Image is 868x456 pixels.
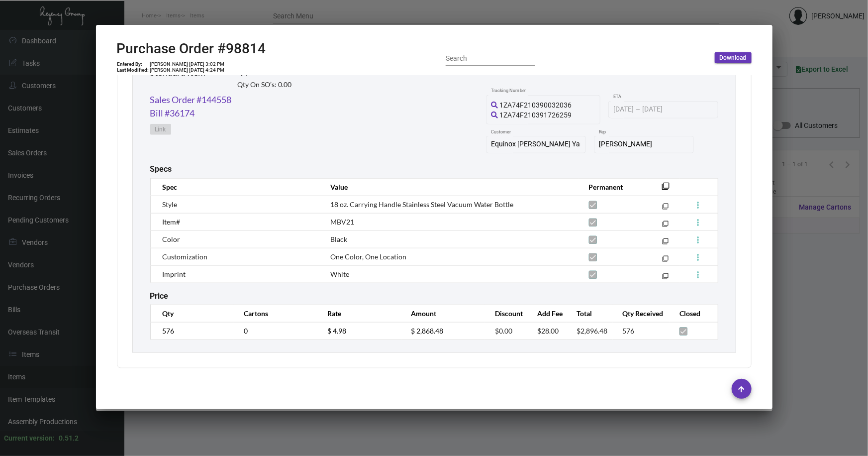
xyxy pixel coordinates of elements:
th: Rate [317,305,401,322]
span: 18 oz. Carrying Handle Stainless Steel Vacuum Water Bottle [330,200,513,209]
th: Permanent [579,178,647,196]
span: $28.00 [537,327,559,335]
th: Value [320,178,579,196]
button: Download [715,52,752,63]
mat-icon: filter_none [662,257,669,264]
h2: Price [150,291,169,301]
mat-icon: filter_none [662,240,669,246]
mat-icon: filter_none [662,205,669,212]
span: – [636,106,640,114]
input: End date [642,106,690,114]
th: Spec [150,178,320,196]
span: Customization [163,252,208,261]
div: 0.51.2 [59,433,79,444]
th: Qty Received [613,305,670,322]
span: Imprint [163,270,186,278]
h2: Specs [150,164,172,174]
th: Amount [401,305,485,322]
span: Item# [163,218,181,226]
h2: Qty On SO’s: 0.00 [238,81,313,89]
span: 1ZA74F210391726259 [499,111,572,119]
span: Color [163,235,181,243]
span: Link [155,125,166,134]
th: Cartons [234,305,317,322]
th: Closed [670,305,718,322]
span: One Color, One Location [330,252,406,261]
th: Discount [485,305,527,322]
a: Bill #36174 [150,107,195,120]
span: Download [720,54,747,62]
a: Sales Order #144558 [150,93,232,107]
td: [PERSON_NAME] [DATE] 4:24 PM [150,67,225,73]
span: Black [330,235,347,243]
span: $0.00 [495,327,512,335]
mat-icon: filter_none [662,223,669,229]
span: 576 [623,327,635,335]
th: Total [567,305,613,322]
h2: Purchase Order #98814 [117,40,266,57]
button: Link [150,124,171,135]
span: 1ZA74F210390032036 [499,101,572,109]
span: Style [163,200,178,209]
th: Qty [150,305,234,322]
input: Start date [613,106,634,114]
span: $2,896.48 [577,327,608,335]
mat-icon: filter_none [662,275,669,281]
span: MBV21 [330,218,354,226]
div: Current version: [4,433,55,444]
mat-icon: filter_none [662,185,670,193]
td: Last Modified: [117,67,150,73]
span: White [330,270,349,278]
td: [PERSON_NAME] [DATE] 3:02 PM [150,61,225,67]
td: Entered By: [117,61,150,67]
th: Add Fee [527,305,567,322]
